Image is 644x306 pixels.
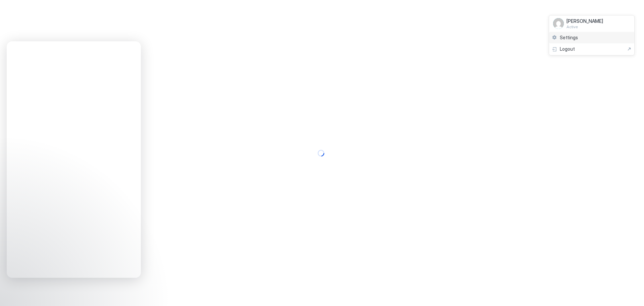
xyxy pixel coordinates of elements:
[560,46,575,52] span: Logout
[7,283,23,299] iframe: Intercom live chat
[7,41,141,278] iframe: Intercom live chat
[560,35,578,41] span: Settings
[567,18,603,24] span: [PERSON_NAME]
[567,24,603,29] span: Active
